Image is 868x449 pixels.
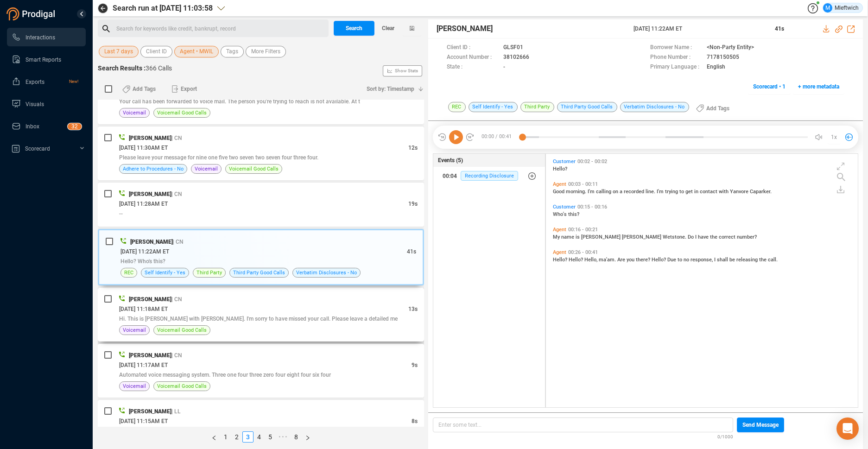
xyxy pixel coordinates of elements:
[433,167,545,185] button: 00:04Recording Disclosure
[374,21,402,36] button: Clear
[123,382,146,391] span: Voicemail
[553,204,576,210] span: Customer
[129,352,171,359] span: [PERSON_NAME]
[130,239,173,245] span: [PERSON_NAME]
[503,43,523,53] span: GLSF01
[825,3,830,13] span: M
[691,101,735,116] button: Add Tags
[447,53,499,63] span: Account Number :
[246,46,286,57] button: More Filters
[553,249,566,255] span: Agent
[265,431,276,443] li: 5
[68,123,82,130] sup: 32
[12,72,78,91] a: ExportsNew!
[688,234,695,240] span: Do
[620,102,689,112] span: Verbatim Disclosures - No
[254,432,264,442] a: 4
[759,257,768,263] span: the
[232,432,242,442] a: 2
[717,257,729,263] span: shall
[469,102,518,112] span: Self Identify - Yes
[302,431,314,443] button: right
[113,3,213,14] span: Search run at [DATE] 11:03:58
[6,7,57,20] img: prodigal-logo
[617,257,627,263] span: Are
[69,72,78,91] span: New!
[836,417,859,440] div: Open Intercom Messenger
[568,211,579,217] span: this?
[174,46,219,57] button: Agent • MWIL
[133,82,156,96] span: Add Tags
[119,362,168,368] span: [DATE] 11:17AM ET
[383,65,422,76] button: Show Stats
[302,431,314,443] li: Next Page
[742,417,779,432] span: Send Message
[129,191,171,197] span: [PERSON_NAME]
[650,43,702,53] span: Borrower Name :
[119,418,168,424] span: [DATE] 11:15AM ET
[171,135,182,141] span: | CN
[576,158,609,164] span: 00:02 - 00:02
[576,204,609,210] span: 00:15 - 00:16
[140,46,172,57] button: Client ID
[75,123,78,133] p: 2
[652,257,667,263] span: Hello?
[753,79,786,94] span: Scorecard • 1
[798,79,839,94] span: + more metadata
[157,108,207,117] span: Voicemail Good Calls
[171,352,182,359] span: | CN
[120,248,169,255] span: [DATE] 11:22AM ET
[737,417,784,432] button: Send Message
[123,108,146,117] span: Voicemail
[296,268,357,277] span: Verbatim Disclosures - No
[305,435,310,441] span: right
[714,257,717,263] span: I
[221,432,231,442] a: 1
[291,431,302,443] li: 8
[12,117,78,135] a: Inbox
[768,257,778,263] span: call.
[719,234,737,240] span: correct
[25,123,39,130] span: Inbox
[707,63,725,72] span: English
[98,344,424,398] div: [PERSON_NAME]| CN[DATE] 11:17AM ET9sAutomated voice messaging system. Three one four three zero f...
[553,166,567,172] span: Hello?
[7,117,86,135] li: Inbox
[124,268,133,277] span: REC
[171,191,182,197] span: | CN
[242,431,253,443] li: 3
[208,431,220,443] button: left
[707,53,739,63] span: 7178150505
[7,95,86,113] li: Visuals
[650,63,702,72] span: Primary Language :
[624,189,646,195] span: recorded
[695,234,698,240] span: I
[584,257,599,263] span: Hello,
[334,21,374,36] button: Search
[195,164,218,173] span: Voicemail
[569,257,584,263] span: Hello?
[551,156,858,406] div: grid
[667,257,678,263] span: Due
[710,234,719,240] span: the
[129,408,171,415] span: [PERSON_NAME]
[443,169,457,183] div: 00:04
[173,239,184,245] span: | CN
[613,189,620,195] span: on
[104,46,133,57] span: Last 7 days
[650,53,702,63] span: Phone Number :
[707,43,754,53] span: <Non-Party Entity>
[119,98,360,105] span: Your call has been forwarded to voice mail. The person you're trying to reach is not available. At t
[665,189,679,195] span: trying
[346,21,362,36] span: Search
[196,268,222,277] span: Third Party
[208,431,220,443] li: Previous Page
[620,189,624,195] span: a
[71,123,75,133] p: 3
[700,189,719,195] span: contact
[407,248,416,255] span: 41s
[211,435,217,441] span: left
[7,50,86,69] li: Smart Reports
[120,258,165,265] span: Hello? Who's this?
[382,21,394,36] span: Clear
